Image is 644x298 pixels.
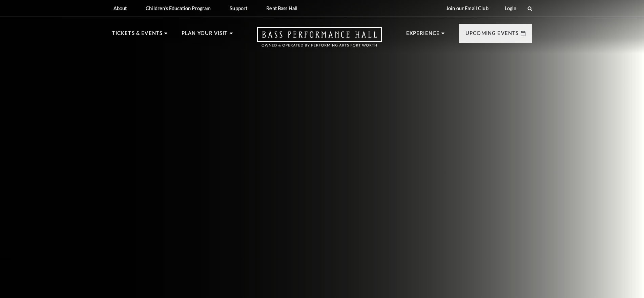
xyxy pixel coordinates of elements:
p: About [113,5,127,11]
p: Experience [406,29,440,41]
p: Tickets & Events [112,29,163,41]
p: Rent Bass Hall [266,5,297,11]
p: Children's Education Program [146,5,211,11]
p: Upcoming Events [465,29,519,41]
p: Support [230,5,247,11]
p: Plan Your Visit [182,29,228,41]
